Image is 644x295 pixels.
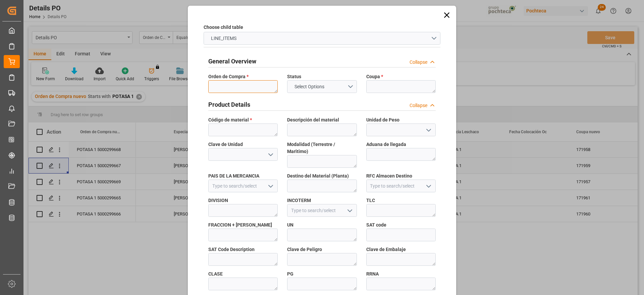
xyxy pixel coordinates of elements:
span: Coupa [366,73,383,80]
h2: Product Details [208,100,250,109]
span: DIVISION [208,197,228,204]
button: open menu [265,149,275,160]
span: RFC Almacen Destino [366,173,412,180]
span: Aduana de llegada [366,141,406,148]
span: Clave de Embalaje [366,246,406,253]
span: INCOTERM [287,197,311,204]
span: Select Options [291,83,328,90]
span: UN [287,222,293,229]
button: open menu [265,181,275,191]
span: Orden de Compra [208,73,249,80]
span: RRNA [366,271,379,278]
div: Collapse [410,102,427,109]
span: PAIS DE LA MERCANCIA [208,173,259,180]
button: open menu [344,205,354,216]
button: open menu [204,32,440,45]
span: Status [287,73,301,80]
span: FRACCION + [PERSON_NAME] [208,222,272,229]
button: open menu [423,125,433,135]
span: CLASE [208,271,223,278]
span: Código de material [208,116,252,124]
span: SAT code [366,222,386,229]
span: Modalidad (Terrestre / Maritimo) [287,141,357,155]
div: Collapse [410,59,427,66]
span: SAT Code Description [208,246,255,253]
span: Descripción del material [287,116,339,124]
button: open menu [287,80,357,93]
label: Choose child table [204,24,243,31]
span: LINE_ITEMS [208,35,240,42]
span: Destino del Material (Planta) [287,173,349,180]
input: Type to search/select [366,180,436,192]
span: Unidad de Peso [366,116,399,124]
span: TLC [366,197,375,204]
input: Type to search/select [208,180,278,192]
span: Clave de Peligro [287,246,322,253]
span: Clave de Unidad [208,141,243,148]
input: Type to search/select [287,204,357,217]
button: open menu [423,181,433,191]
span: PG [287,271,293,278]
h2: General Overview [208,57,256,66]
